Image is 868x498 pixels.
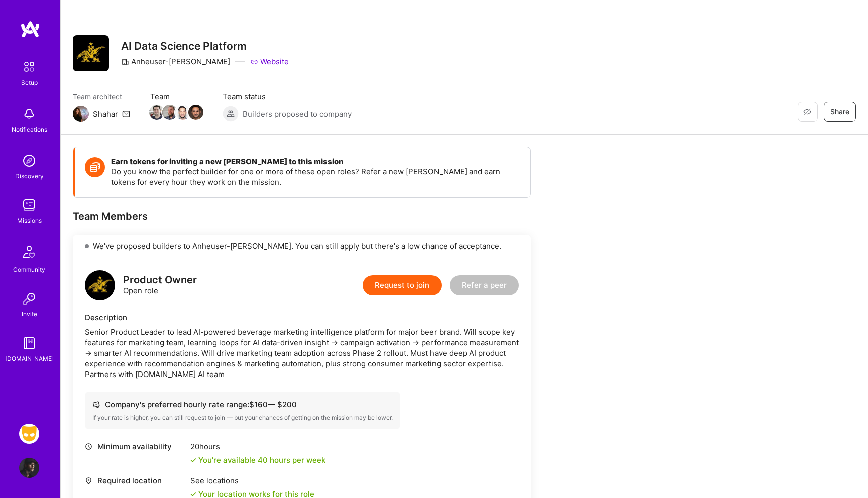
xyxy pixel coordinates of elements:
a: Grindr: Design [17,424,42,444]
div: Community [13,264,45,275]
a: Team Member Avatar [150,104,163,121]
button: Request to join [363,275,442,295]
i: icon CompanyGray [121,58,129,66]
div: [DOMAIN_NAME] [5,353,54,364]
img: guide book [19,333,39,353]
div: Senior Product Leader to lead AI-powered beverage marketing intelligence platform for major beer ... [85,327,519,380]
img: Token icon [85,157,105,177]
div: 20 hours [190,441,325,452]
img: bell [19,104,39,124]
img: Builders proposed to company [223,106,239,122]
img: setup [19,56,40,77]
h4: Earn tokens for inviting a new [PERSON_NAME] to this mission [111,157,520,166]
img: logo [85,270,115,300]
img: Team Member Avatar [149,105,164,120]
a: Team Member Avatar [163,104,176,121]
img: Team Member Avatar [188,105,203,120]
div: Anheuser-[PERSON_NAME] [121,56,230,67]
div: Company's preferred hourly rate range: $ 160 — $ 200 [92,399,393,410]
img: Team Architect [73,106,89,122]
div: Description [85,312,519,323]
div: Discovery [15,171,44,181]
i: icon Clock [85,443,92,450]
img: Company Logo [73,35,109,71]
div: See locations [190,475,314,486]
div: Missions [17,215,42,226]
button: Refer a peer [450,275,519,295]
a: Team Member Avatar [176,104,189,121]
img: discovery [19,151,39,171]
div: You're available 40 hours per week [190,455,325,465]
span: Team [150,91,202,102]
div: Invite [22,309,37,319]
span: Team status [223,91,352,102]
div: Notifications [12,124,47,135]
div: Required location [85,475,185,486]
i: icon Cash [92,401,100,408]
i: icon Location [85,477,92,484]
img: Team Member Avatar [162,105,177,120]
span: Share [830,107,849,117]
div: Team Members [73,210,531,223]
div: Open role [123,275,197,296]
img: Grindr: Design [19,424,39,444]
div: Shahar [93,109,118,119]
div: Setup [21,77,38,88]
span: Builders proposed to company [243,109,352,119]
i: icon EyeClosed [803,108,811,116]
span: Team architect [73,91,130,102]
img: Invite [19,289,39,309]
a: Team Member Avatar [189,104,202,121]
img: Community [17,240,41,264]
img: User Avatar [19,458,39,478]
img: teamwork [19,195,39,215]
div: If your rate is higher, you can still request to join — but your chances of getting on the missio... [92,414,393,422]
a: User Avatar [17,458,42,478]
div: Minimum availability [85,441,185,452]
i: icon Check [190,457,196,463]
i: icon Check [190,491,196,497]
img: logo [20,20,40,38]
button: Share [824,102,856,122]
a: Website [250,56,289,67]
p: Do you know the perfect builder for one or more of these open roles? Refer a new [PERSON_NAME] an... [111,166,520,187]
img: Team Member Avatar [175,105,190,120]
i: icon Mail [122,110,130,118]
div: Product Owner [123,275,197,285]
h3: AI Data Science Platform [121,40,289,52]
div: We've proposed builders to Anheuser-[PERSON_NAME]. You can still apply but there's a low chance o... [73,235,531,258]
